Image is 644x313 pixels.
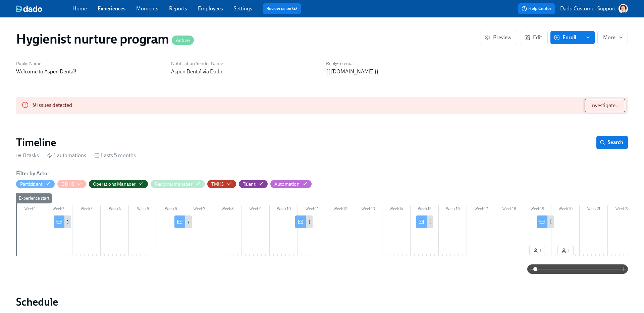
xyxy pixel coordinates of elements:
[171,60,318,67] h6: Notification Sender Name
[211,181,224,187] div: Hide TMHS
[518,3,555,14] button: Help Center
[171,68,318,75] p: Aspen Dental via Dado
[551,205,580,214] div: Week 20
[298,205,326,214] div: Week 11
[72,5,87,12] a: Home
[295,215,313,228] div: {{ participant.firstName }}, your journey awaits!
[580,205,608,214] div: Week 21
[16,170,49,177] h6: Filter by Actor
[550,218,633,226] div: Discover your Aspen Dental Benefits
[185,205,213,214] div: Week 7
[263,3,301,14] button: Review us on G2
[581,31,595,44] button: enroll
[57,180,86,188] button: DDHS
[467,205,495,214] div: Week 17
[16,136,56,149] h2: Timeline
[33,99,72,112] div: 9 issues detected
[537,215,554,228] div: Discover your Aspen Dental Benefits
[550,31,581,44] button: Enroll
[608,205,636,214] div: Week 22
[522,5,551,12] span: Help Center
[526,34,542,41] span: Edit
[266,5,298,12] a: Review us on G2
[72,205,101,214] div: Week 3
[213,205,241,214] div: Week 8
[94,152,136,159] div: Lasts 5 months
[274,181,300,187] div: Hide Automation
[326,68,473,75] p: {{ [DOMAIN_NAME] }}
[67,218,136,226] div: See you soon at Aspen Dental!
[243,181,256,187] div: Hide Talent
[16,180,55,188] button: Participant
[416,215,433,228] div: Get an inside look at life at [GEOGRAPHIC_DATA]!
[533,247,542,254] span: 1
[597,31,628,44] button: More
[429,218,544,226] div: Get an inside look at life at [GEOGRAPHIC_DATA]!
[603,34,622,41] span: More
[188,218,261,226] div: At Aspen Dental, we put YOU 1st
[98,5,125,12] a: Experiences
[157,205,185,214] div: Week 6
[16,60,163,67] h6: Public Name
[47,152,86,159] div: 1 automations
[101,205,129,214] div: Week 4
[16,152,39,159] div: 0 tasks
[16,31,194,47] h1: Hygienist nurture program
[155,181,193,187] div: Hide Regional manager
[239,180,268,188] button: Talent
[174,215,192,228] div: At Aspen Dental, we put YOU 1st
[326,60,473,67] h6: Reply-to email
[495,205,523,214] div: Week 18
[411,205,439,214] div: Week 15
[529,245,545,256] button: 1
[16,68,163,75] p: Welcome to Aspen Dental!
[270,180,312,188] button: Automation
[241,205,270,214] div: Week 9
[16,5,72,12] a: dado
[561,247,570,254] span: 1
[136,5,158,12] a: Moments
[54,215,71,228] div: See you soon at Aspen Dental!
[61,181,74,187] div: Hide DDHS
[585,99,625,112] button: Investigate...
[16,5,42,12] img: dado
[354,205,382,214] div: Week 13
[382,205,411,214] div: Week 14
[326,205,354,214] div: Week 12
[44,205,72,214] div: Week 2
[557,245,574,256] button: 1
[523,205,551,214] div: Week 19
[234,5,252,12] a: Settings
[16,295,628,309] h2: Schedule
[590,102,620,109] span: Investigate...
[151,180,205,188] button: Regional manager
[560,4,628,13] button: Dado Customer Support
[270,205,298,214] div: Week 10
[129,205,157,214] div: Week 5
[560,5,616,12] p: Dado Customer Support
[93,181,136,187] div: Hide Operations Manager
[480,31,517,44] button: Preview
[89,180,148,188] button: Operations Manager
[309,218,417,226] div: {{ participant.firstName }}, your journey awaits!
[601,139,623,146] span: Search
[207,180,236,188] button: TMHS
[596,136,628,149] button: Search
[555,34,576,41] span: Enroll
[16,193,52,203] div: Experience start
[619,4,628,13] img: AATXAJw-nxTkv1ws5kLOi-TQIsf862R-bs_0p3UQSuGH=s96-c
[198,5,223,12] a: Employees
[172,38,194,43] span: Active
[20,181,43,187] div: Hide Participant
[439,205,467,214] div: Week 16
[520,31,548,44] button: Edit
[16,205,44,214] div: Week 1
[486,34,512,41] span: Preview
[169,5,187,12] a: Reports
